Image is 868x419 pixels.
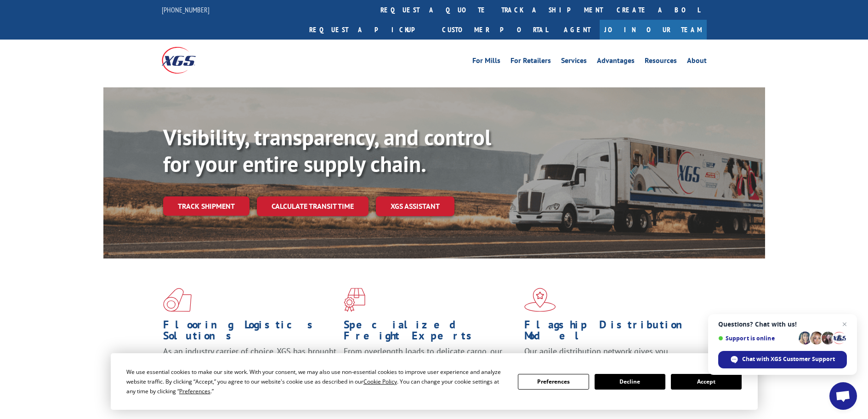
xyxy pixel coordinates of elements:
a: Track shipment [163,196,250,216]
h1: Flooring Logistics Solutions [163,319,337,346]
img: xgs-icon-focused-on-flooring-red [344,288,365,312]
img: xgs-icon-total-supply-chain-intelligence-red [163,288,192,312]
img: xgs-icon-flagship-distribution-model-red [524,288,556,312]
button: Decline [595,374,665,390]
a: [PHONE_NUMBER] [162,5,210,14]
a: Advantages [597,57,635,67]
a: For Retailers [511,57,551,67]
a: XGS ASSISTANT [376,196,454,216]
h1: Flagship Distribution Model [524,319,698,346]
a: About [687,57,707,67]
span: Preferences [179,387,210,395]
span: Close chat [839,319,850,330]
a: Calculate transit time [257,196,369,216]
span: Chat with XGS Customer Support [742,355,835,363]
a: Agent [555,20,600,40]
div: Chat with XGS Customer Support [718,351,847,368]
span: Support is online [718,335,795,342]
h1: Specialized Freight Experts [344,319,517,346]
p: From overlength loads to delicate cargo, our experienced staff knows the best way to move your fr... [344,346,517,387]
a: Join Our Team [600,20,707,40]
span: As an industry carrier of choice, XGS has brought innovation and dedication to flooring logistics... [163,346,336,379]
div: Cookie Consent Prompt [111,353,758,410]
button: Preferences [518,374,589,390]
b: Visibility, transparency, and control for your entire supply chain. [163,123,491,178]
a: Services [561,57,587,67]
a: Resources [645,57,677,67]
a: Request a pickup [302,20,435,40]
span: Questions? Chat with us! [718,321,847,328]
span: Cookie Policy [363,378,397,385]
a: For Mills [472,57,500,67]
button: Accept [671,374,742,390]
div: We use essential cookies to make our site work. With your consent, we may also use non-essential ... [126,367,507,396]
a: Customer Portal [435,20,555,40]
div: Open chat [829,382,857,410]
span: Our agile distribution network gives you nationwide inventory management on demand. [524,346,693,367]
